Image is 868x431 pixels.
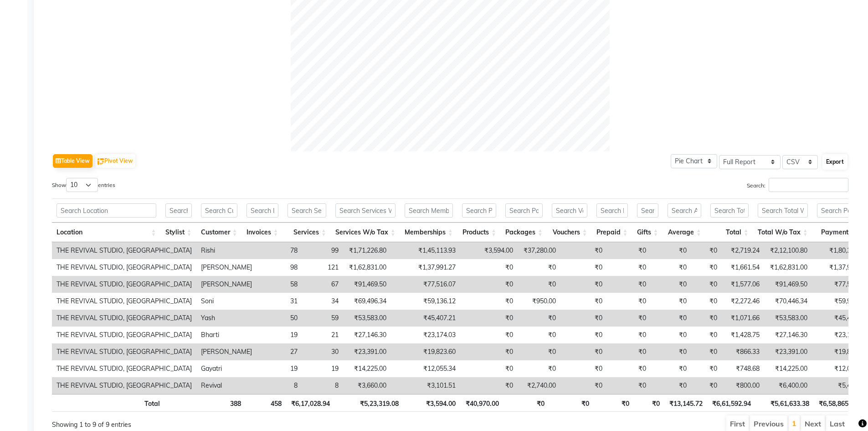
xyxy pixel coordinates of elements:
input: Search Products [462,203,496,218]
div: Showing 1 to 9 of 9 entries [52,415,376,430]
th: Payment: activate to sort column ascending [812,223,861,242]
td: ₹0 [651,327,691,343]
th: ₹5,61,633.38 [755,394,814,412]
td: 21 [302,327,343,343]
td: [PERSON_NAME] [196,343,257,360]
td: ₹1,428.75 [722,327,764,343]
td: ₹2,740.00 [518,377,560,394]
input: Search Packages [505,203,543,218]
td: ₹77,516.07 [391,276,460,293]
th: Location: activate to sort column ascending [52,223,161,242]
th: Customer: activate to sort column ascending [196,223,242,242]
input: Search Services W/o Tax [335,203,395,218]
td: ₹0 [607,327,651,343]
td: 8 [257,377,302,394]
td: ₹0 [460,343,518,360]
td: ₹0 [460,259,518,276]
td: 121 [302,259,343,276]
th: Vouchers: activate to sort column ascending [547,223,591,242]
td: ₹748.68 [722,360,764,377]
td: 19 [257,360,302,377]
input: Search Location [56,203,156,218]
td: ₹0 [691,327,722,343]
td: ₹0 [691,276,722,293]
th: 388 [200,394,246,412]
td: 98 [257,259,302,276]
th: Memberships: activate to sort column ascending [400,223,457,242]
td: THE REVIVAL STUDIO, [GEOGRAPHIC_DATA] [52,310,196,327]
td: ₹0 [518,360,560,377]
input: Search Stylist [165,203,192,218]
td: 78 [257,242,302,259]
input: Search Total [710,203,749,218]
td: THE REVIVAL STUDIO, [GEOGRAPHIC_DATA] [52,259,196,276]
td: ₹0 [460,310,518,327]
td: 50 [257,310,302,327]
td: Revival [196,377,257,394]
td: ₹0 [607,343,651,360]
td: ₹1,661.54 [722,259,764,276]
input: Search: [769,178,848,192]
label: Show entries [52,178,115,192]
td: ₹23,391.00 [343,343,391,360]
td: 8 [302,377,343,394]
td: ₹14,225.00 [343,360,391,377]
button: Export [822,154,847,170]
td: 34 [302,293,343,310]
td: THE REVIVAL STUDIO, [GEOGRAPHIC_DATA] [52,293,196,310]
td: ₹800.00 [722,377,764,394]
td: ₹0 [560,310,607,327]
td: 31 [257,293,302,310]
td: THE REVIVAL STUDIO, [GEOGRAPHIC_DATA] [52,360,196,377]
td: THE REVIVAL STUDIO, [GEOGRAPHIC_DATA] [52,327,196,343]
th: ₹0 [549,394,593,412]
td: ₹27,146.30 [764,327,812,343]
td: ₹2,12,100.80 [764,242,812,259]
th: Packages: activate to sort column ascending [501,223,547,242]
td: ₹0 [607,259,651,276]
td: ₹0 [460,327,518,343]
td: ₹0 [560,343,607,360]
th: Total [52,394,164,412]
td: Gayatri [196,360,257,377]
td: ₹3,101.51 [391,377,460,394]
th: Services W/o Tax: activate to sort column ascending [331,223,400,242]
th: ₹0 [594,394,634,412]
td: ₹0 [607,276,651,293]
th: Invoices: activate to sort column ascending [242,223,283,242]
input: Search Total W/o Tax [758,203,808,218]
button: Table View [53,154,92,168]
td: ₹866.33 [722,343,764,360]
input: Search Vouchers [552,203,587,218]
td: ₹91,469.50 [343,276,391,293]
td: ₹1,71,226.80 [343,242,391,259]
td: ₹70,446.34 [764,293,812,310]
td: 58 [257,276,302,293]
td: ₹0 [651,360,691,377]
td: ₹1,62,831.00 [764,259,812,276]
button: Pivot View [95,154,135,168]
td: ₹23,391.00 [764,343,812,360]
td: ₹1,45,113.93 [391,242,460,259]
td: ₹0 [691,242,722,259]
td: 27 [257,343,302,360]
td: Rishi [196,242,257,259]
td: ₹0 [460,360,518,377]
td: ₹14,225.00 [764,360,812,377]
td: ₹59,136.12 [391,293,460,310]
img: pivot.png [98,158,104,165]
th: 458 [246,394,287,412]
th: Prepaid: activate to sort column ascending [592,223,632,242]
td: ₹1,071.66 [722,310,764,327]
td: ₹6,400.00 [764,377,812,394]
td: ₹0 [460,293,518,310]
td: ₹0 [607,242,651,259]
th: ₹0 [634,394,664,412]
td: ₹0 [607,377,651,394]
input: Search Average [668,203,701,218]
td: ₹0 [691,310,722,327]
td: ₹0 [560,242,607,259]
th: Services: activate to sort column ascending [283,223,331,242]
td: [PERSON_NAME] [196,276,257,293]
td: ₹0 [651,242,691,259]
